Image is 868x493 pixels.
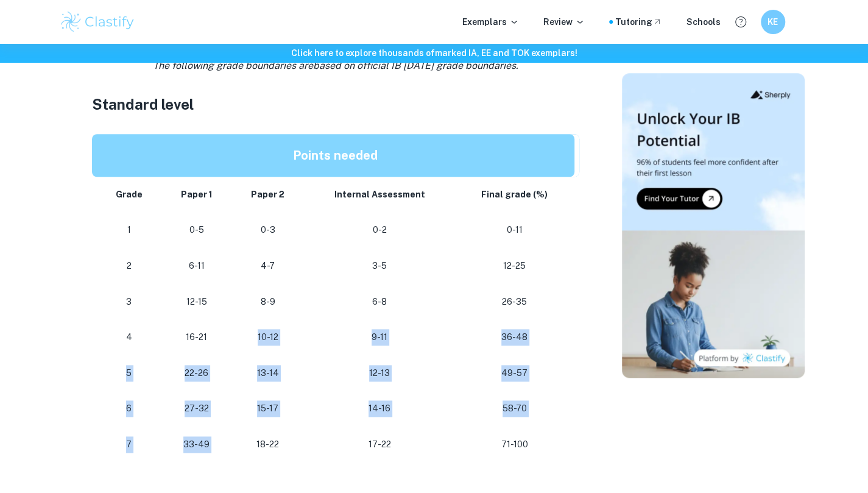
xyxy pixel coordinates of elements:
[481,190,548,199] strong: Final grade (%)
[314,436,445,453] p: 17-22
[334,190,425,199] strong: Internal Assessment
[181,190,213,199] strong: Paper 1
[116,190,143,199] strong: Grade
[465,294,565,310] p: 26-35
[314,222,445,238] p: 0-2
[171,365,222,381] p: 22-26
[251,190,284,199] strong: Paper 2
[465,222,565,238] p: 0-11
[313,60,518,71] span: based on official IB [DATE] grade boundaries.
[465,400,565,417] p: 58-70
[2,46,866,60] h6: Click here to explore thousands of marked IA, EE and TOK exemplars !
[622,73,805,378] img: Thumbnail
[171,329,222,346] p: 16-21
[171,258,222,274] p: 6-11
[241,329,294,346] p: 10-12
[465,365,565,381] p: 49-57
[107,365,152,381] p: 5
[761,10,785,34] button: KE
[107,436,152,453] p: 7
[171,436,222,453] p: 33-49
[615,15,662,29] a: Tutoring
[107,329,152,346] p: 4
[171,400,222,417] p: 27-32
[314,365,445,381] p: 12-13
[59,10,136,34] img: Clastify logo
[314,258,445,274] p: 3-5
[241,294,294,310] p: 8-9
[241,400,294,417] p: 15-17
[107,222,152,238] p: 1
[171,294,222,310] p: 12-15
[107,258,152,274] p: 2
[107,400,152,417] p: 6
[107,294,152,310] p: 3
[153,60,518,71] i: The following grade boundaries are
[686,15,721,29] a: Schools
[314,329,445,346] p: 9-11
[462,15,519,29] p: Exemplars
[92,93,579,115] h3: Standard level
[465,436,565,453] p: 71-100
[241,365,294,381] p: 13-14
[241,258,294,274] p: 4-7
[171,222,222,238] p: 0-5
[766,15,780,29] h6: KE
[241,222,294,238] p: 0-3
[465,258,565,274] p: 12-25
[465,329,565,346] p: 36-48
[314,294,445,310] p: 6-8
[314,400,445,417] p: 14-16
[543,15,585,29] p: Review
[241,436,294,453] p: 18-22
[293,148,378,163] strong: Points needed
[730,12,751,32] button: Help and Feedback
